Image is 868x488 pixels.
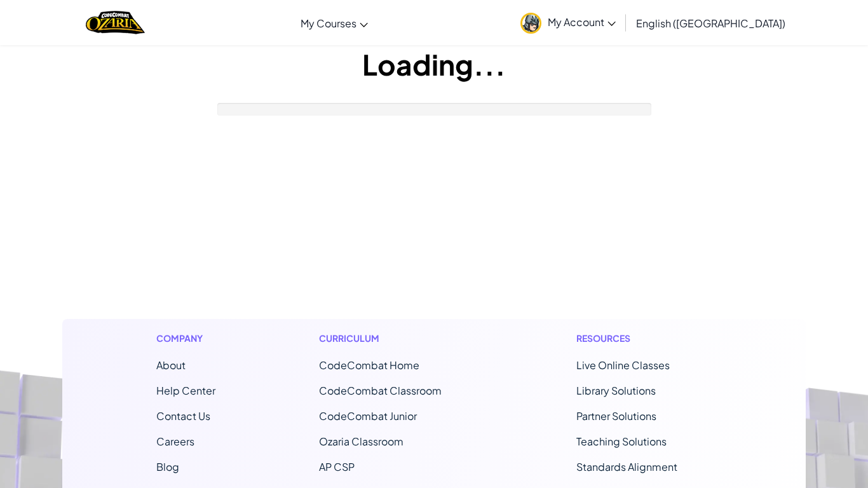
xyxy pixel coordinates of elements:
a: Help Center [156,384,215,397]
h1: Company [156,332,215,345]
h1: Curriculum [319,332,473,345]
span: Contact Us [156,409,210,423]
a: English ([GEOGRAPHIC_DATA]) [630,6,792,40]
a: Blog [156,460,179,473]
a: Live Online Classes [576,358,670,372]
a: AP CSP [319,460,355,473]
a: Ozaria Classroom [319,435,403,448]
span: My Account [548,15,616,29]
h1: Resources [576,332,712,345]
img: avatar [520,13,541,34]
a: My Courses [294,6,374,40]
a: Standards Alignment [576,460,677,473]
span: My Courses [301,17,356,30]
a: Careers [156,435,194,448]
a: Teaching Solutions [576,435,667,448]
a: Partner Solutions [576,409,656,423]
img: Home [86,10,145,36]
a: CodeCombat Classroom [319,384,442,397]
span: CodeCombat Home [319,358,419,372]
a: Library Solutions [576,384,656,397]
a: CodeCombat Junior [319,409,417,423]
span: English ([GEOGRAPHIC_DATA]) [636,17,785,30]
a: About [156,358,186,372]
a: Ozaria by CodeCombat logo [86,10,145,36]
a: My Account [514,3,622,43]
